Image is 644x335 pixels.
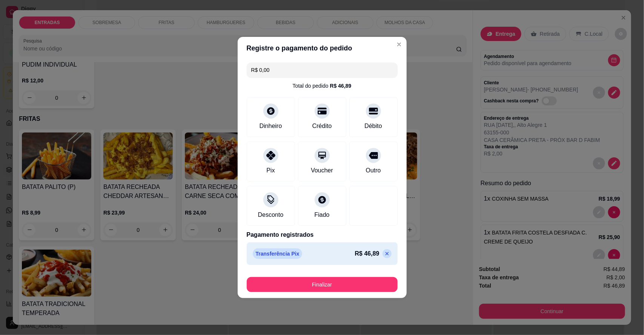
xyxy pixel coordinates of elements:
div: Débito [364,122,382,131]
header: Registre o pagamento do pedido [238,37,407,59]
button: Close [393,38,405,50]
div: Total do pedido [293,82,352,90]
div: Desconto [258,210,284,219]
div: Voucher [311,166,333,175]
div: R$ 46,89 [330,82,352,90]
div: Fiado [314,210,329,219]
input: Ex.: hambúrguer de cordeiro [251,62,393,78]
p: R$ 46,89 [355,249,380,258]
button: Finalizar [247,277,398,292]
p: Pagamento registrados [247,230,398,239]
div: Crédito [312,122,332,131]
p: Transferência Pix [253,248,303,259]
div: Dinheiro [260,122,282,131]
div: Pix [266,166,275,175]
div: Outro [366,166,381,175]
